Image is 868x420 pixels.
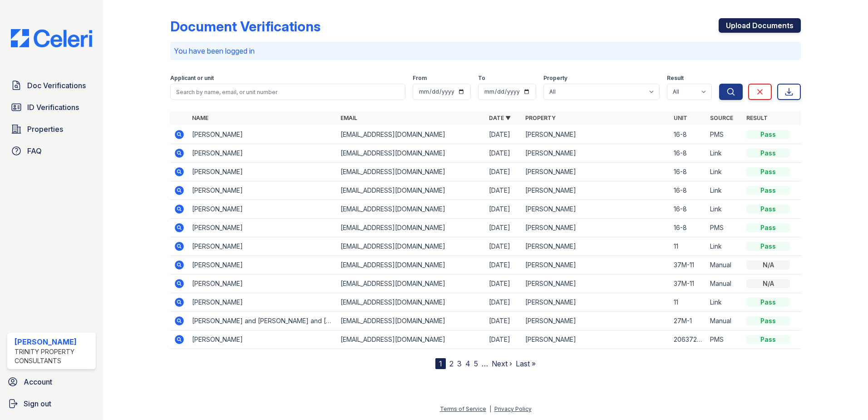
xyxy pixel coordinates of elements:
[4,395,99,413] a: Sign out
[522,181,670,200] td: [PERSON_NAME]
[670,181,706,200] td: 16-8
[494,405,532,412] a: Privacy Policy
[485,330,522,349] td: [DATE]
[27,102,79,113] span: ID Verifications
[7,120,96,138] a: Properties
[485,200,522,219] td: [DATE]
[413,75,427,82] label: From
[188,200,337,219] td: [PERSON_NAME]
[337,275,485,293] td: [EMAIL_ADDRESS][DOMAIN_NAME]
[337,163,485,181] td: [EMAIL_ADDRESS][DOMAIN_NAME]
[24,376,52,387] span: Account
[706,330,743,349] td: PMS
[706,125,743,144] td: PMS
[492,359,512,368] a: Next ›
[188,144,337,163] td: [PERSON_NAME]
[24,398,51,409] span: Sign out
[746,186,790,195] div: Pass
[516,359,536,368] a: Last »
[188,163,337,181] td: [PERSON_NAME]
[485,181,522,200] td: [DATE]
[746,115,768,121] a: Result
[192,115,208,121] a: Name
[522,256,670,275] td: [PERSON_NAME]
[670,200,706,219] td: 16-8
[489,115,511,121] a: Date ▼
[27,124,63,135] span: Properties
[746,242,790,251] div: Pass
[670,275,706,293] td: 37M-11
[188,330,337,349] td: [PERSON_NAME]
[670,125,706,144] td: 16-8
[746,167,790,176] div: Pass
[670,312,706,330] td: 27M-1
[489,405,491,412] div: |
[522,330,670,349] td: [PERSON_NAME]
[485,144,522,163] td: [DATE]
[485,293,522,312] td: [DATE]
[670,237,706,256] td: 11
[337,312,485,330] td: [EMAIL_ADDRESS][DOMAIN_NAME]
[337,237,485,256] td: [EMAIL_ADDRESS][DOMAIN_NAME]
[706,181,743,200] td: Link
[170,75,214,82] label: Applicant or unit
[746,260,790,270] div: N/A
[706,312,743,330] td: Manual
[337,293,485,312] td: [EMAIL_ADDRESS][DOMAIN_NAME]
[337,256,485,275] td: [EMAIL_ADDRESS][DOMAIN_NAME]
[188,181,337,200] td: [PERSON_NAME]
[706,237,743,256] td: Link
[465,359,470,368] a: 4
[543,75,567,82] label: Property
[435,358,446,369] div: 1
[188,256,337,275] td: [PERSON_NAME]
[670,144,706,163] td: 16-8
[174,45,797,56] p: You have been logged in
[485,219,522,237] td: [DATE]
[706,275,743,293] td: Manual
[674,115,687,121] a: Unit
[4,373,99,391] a: Account
[478,75,485,82] label: To
[337,181,485,200] td: [EMAIL_ADDRESS][DOMAIN_NAME]
[27,80,86,91] span: Doc Verifications
[188,293,337,312] td: [PERSON_NAME]
[706,256,743,275] td: Manual
[706,219,743,237] td: PMS
[337,219,485,237] td: [EMAIL_ADDRESS][DOMAIN_NAME]
[4,29,99,47] img: CE_Logo_Blue-a8612792a0a2168367f1c8372b55b34899dd931a85d93a1a3d3e32e68fde9ad4.png
[485,237,522,256] td: [DATE]
[670,256,706,275] td: 37M-11
[706,163,743,181] td: Link
[522,312,670,330] td: [PERSON_NAME]
[482,358,488,369] span: …
[485,256,522,275] td: [DATE]
[525,115,556,121] a: Property
[457,359,462,368] a: 3
[485,275,522,293] td: [DATE]
[170,18,321,35] div: Document Verifications
[7,98,96,116] a: ID Verifications
[719,18,801,33] a: Upload Documents
[670,293,706,312] td: 11
[337,125,485,144] td: [EMAIL_ADDRESS][DOMAIN_NAME]
[746,130,790,139] div: Pass
[188,237,337,256] td: [PERSON_NAME]
[522,144,670,163] td: [PERSON_NAME]
[670,219,706,237] td: 16-8
[485,312,522,330] td: [DATE]
[7,76,96,95] a: Doc Verifications
[340,115,357,121] a: Email
[188,219,337,237] td: [PERSON_NAME]
[522,125,670,144] td: [PERSON_NAME]
[440,405,486,412] a: Terms of Service
[485,125,522,144] td: [DATE]
[710,115,733,121] a: Source
[746,298,790,307] div: Pass
[746,223,790,232] div: Pass
[706,293,743,312] td: Link
[15,336,92,347] div: [PERSON_NAME]
[746,316,790,325] div: Pass
[188,275,337,293] td: [PERSON_NAME]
